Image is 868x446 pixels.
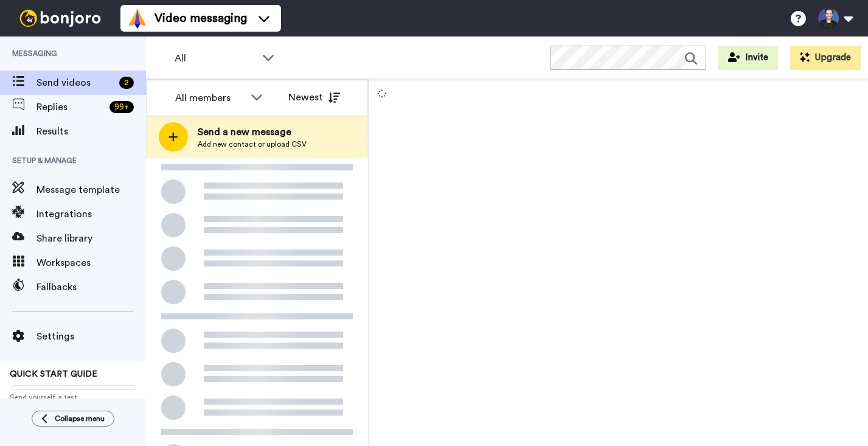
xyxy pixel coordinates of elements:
img: bj-logo-header-white.svg [15,10,106,27]
div: 2 [119,77,134,89]
span: Share library [36,231,146,246]
span: Send a new message [198,125,307,139]
div: 99 + [109,101,134,113]
button: Newest [279,85,349,110]
button: Collapse menu [32,411,114,427]
span: All [175,51,256,66]
span: Fallbacks [36,280,146,294]
span: Collapse menu [55,414,105,423]
span: Send yourself a test [10,392,136,402]
span: Results [36,124,146,139]
img: vm-color.svg [128,9,147,28]
span: Settings [36,329,146,344]
span: Message template [36,183,146,197]
span: Add new contact or upload CSV [198,139,307,149]
span: Replies [36,100,105,114]
div: All members [175,91,245,105]
span: Workspaces [36,256,146,270]
button: Upgrade [790,46,861,70]
span: Video messaging [155,10,247,27]
span: Send videos [36,75,114,90]
span: Integrations [36,207,146,221]
span: QUICK START GUIDE [10,370,97,378]
button: Invite [718,46,778,70]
